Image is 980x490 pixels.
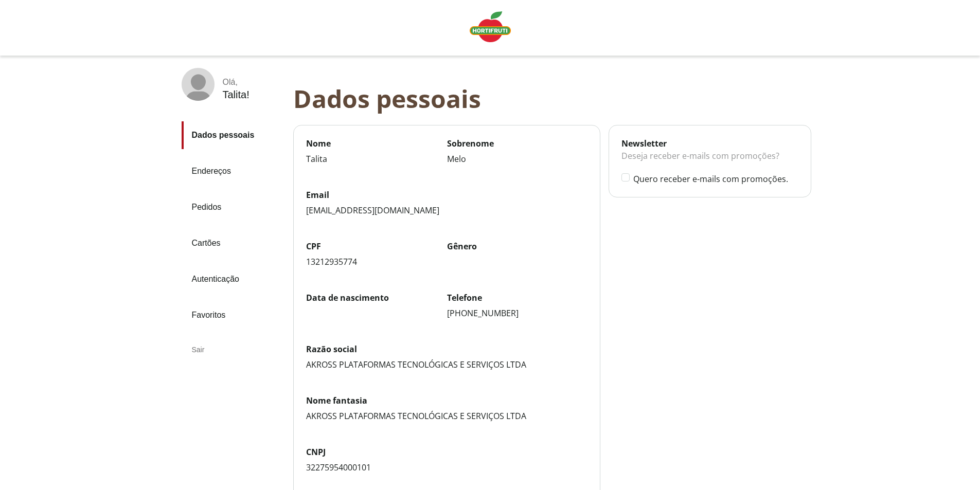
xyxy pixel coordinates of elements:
[182,157,285,185] a: Endereços
[447,241,588,252] label: Gênero
[470,11,511,42] img: Logo
[182,121,285,149] a: Dados pessoais
[306,153,447,165] div: Talita
[306,256,447,267] div: 13212935774
[182,265,285,293] a: Autenticação
[447,307,588,319] div: [PHONE_NUMBER]
[306,138,447,149] label: Nome
[447,138,588,149] label: Sobrenome
[306,395,588,406] label: Nome fantasia
[182,337,285,362] div: Sair
[182,301,285,329] a: Favoritos
[466,7,515,48] a: Logo
[306,462,588,473] div: 32275954000101
[633,173,798,185] label: Quero receber e-mails com promoções.
[306,343,588,355] label: Razão social
[306,241,447,252] label: CPF
[306,446,588,458] label: CNPJ
[306,205,588,216] div: [EMAIL_ADDRESS][DOMAIN_NAME]
[306,292,447,303] label: Data de nascimento
[223,89,250,101] div: Talita !
[621,149,798,173] div: Deseja receber e-mails com promoções?
[306,410,588,422] div: AKROSS PLATAFORMAS TECNOLÓGICAS E SERVIÇOS LTDA
[306,189,588,201] label: Email
[182,193,285,221] a: Pedidos
[182,229,285,257] a: Cartões
[306,359,588,370] div: AKROSS PLATAFORMAS TECNOLÓGICAS E SERVIÇOS LTDA
[447,292,588,303] label: Telefone
[293,84,819,113] div: Dados pessoais
[447,153,588,165] div: Melo
[223,78,250,87] div: Olá ,
[621,138,798,149] div: Newsletter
